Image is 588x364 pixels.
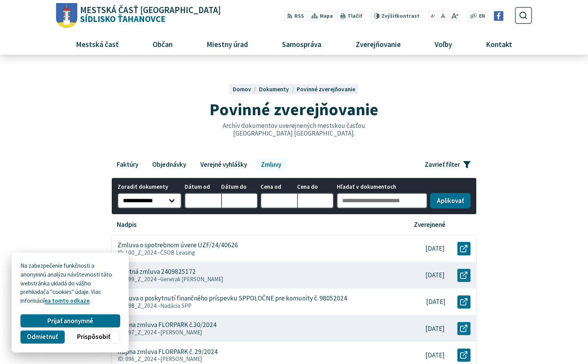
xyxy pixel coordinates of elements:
p: Na zabezpečenie funkčnosti a anonymnú analýzu návštevnosti táto webstránka ukladá do vášho prehli... [20,262,120,305]
a: Zverejňovanie [341,34,415,54]
a: Logo Sídlisko Ťahanovce, prejsť na domovskú stránku. [56,3,220,28]
a: Voľby [420,34,466,54]
span: Mapa [320,12,333,20]
a: na tomto odkaze [45,297,89,304]
a: Verejné vyhlášky [195,158,252,171]
span: Nadácia SPP [160,302,192,309]
button: Zväčšiť veľkosť písma [449,11,461,21]
span: Cena od [260,184,297,190]
a: Mapa [308,11,336,21]
button: Aplikovať [430,193,470,208]
span: Zoradiť dokumenty [118,184,181,190]
input: Hľadať v dokumentoch [337,193,427,208]
span: Mestská časť [GEOGRAPHIC_DATA] [80,6,221,15]
button: Nastaviť pôvodnú veľkosť písma [439,11,447,21]
p: ID: 098_Z_2024 – [118,302,391,309]
span: Hľadať v dokumentoch [337,184,427,190]
span: Miestny úrad [204,34,251,54]
span: Zvýšiť [381,13,396,19]
button: Zmenšiť veľkosť písma [428,11,437,21]
select: Zoradiť dokumenty [118,193,181,208]
p: ID: 097_Z_2024 – [118,329,390,336]
a: RSS [284,11,307,21]
button: Prijať anonymné [20,314,120,327]
span: Mestská časť [73,34,122,54]
a: Povinné zverejňovanie [297,86,355,93]
input: Cena do [297,193,334,208]
p: Kúpna zmluva FLORPARK č.30/2024 [118,321,217,329]
span: Samospráva [279,34,324,54]
a: Mestská časť [62,34,133,54]
p: [DATE] [425,271,445,279]
a: EN [477,12,487,20]
span: Generali [PERSON_NAME] [160,275,223,283]
span: Voľby [432,34,455,54]
p: Archív dokumentov uverejnených mestskou časťou [GEOGRAPHIC_DATA] [GEOGRAPHIC_DATA]. [206,122,382,138]
span: [PERSON_NAME] [160,329,202,336]
a: Samospráva [268,34,336,54]
button: Prispôsobiť [67,330,120,344]
p: Kúpna zmluva FLORPARK č. 29/2024 [118,348,218,356]
span: Dokumenty [259,86,289,93]
span: EN [479,12,485,20]
span: Prijať anonymné [47,317,93,325]
span: Prispôsobiť [77,333,110,341]
img: Prejsť na domovskú stránku [56,3,77,28]
span: [PERSON_NAME] [160,355,202,362]
p: ID: 100_Z_2024 – [118,249,390,256]
span: ČSOB Leasing [160,249,195,256]
span: Kontakt [483,34,515,54]
p: [DATE] [426,298,445,306]
a: Domov [233,86,259,93]
a: Dokumenty [259,86,297,93]
span: Dátum do [221,184,258,190]
p: Nadpis [117,221,137,229]
button: Tlačiť [337,11,365,21]
img: Prejsť na Facebook stránku [494,11,504,21]
input: Dátum do [221,193,258,208]
a: Objednávky [147,158,192,171]
span: Zverejňovanie [353,34,403,54]
a: Faktúry [111,158,144,171]
span: Občan [150,34,176,54]
span: Povinné zverejňovanie [210,99,378,120]
span: kontrast [381,13,420,19]
p: [DATE] [425,245,445,253]
button: Odmietnuť [20,330,64,344]
span: Odmietnuť [27,333,58,341]
input: Dátum od [185,193,221,208]
p: [DATE] [425,325,445,333]
button: Zavrieť filter [419,158,477,171]
input: Cena od [260,193,297,208]
span: Tlačiť [348,13,362,19]
a: Kontakt [472,34,526,54]
span: Domov [233,86,251,93]
p: Zverejnené [414,221,445,229]
a: Miestny úrad [193,34,262,54]
p: ID: 099_Z_2024 – [118,276,390,283]
p: ID: 096_Z_2024 – [118,356,390,362]
p: Poistná zmluva 2409825172 [118,268,196,276]
p: Zmluva o spotrebnom úvere UZF/24/40626 [118,241,238,249]
span: Dátum od [185,184,221,190]
span: Zavrieť filter [425,161,460,169]
p: [DATE] [425,351,445,359]
p: Zmluva o poskytnutí finančného príspevku SPPOLOČNE pre komunity č. 98052024 [118,294,347,302]
button: Zvýšiťkontrast [371,11,422,21]
a: Občan [139,34,187,54]
span: Sídlisko Ťahanovce [77,6,221,23]
span: RSS [294,12,304,20]
a: Zmluvy [255,158,287,171]
span: Cena do [297,184,334,190]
